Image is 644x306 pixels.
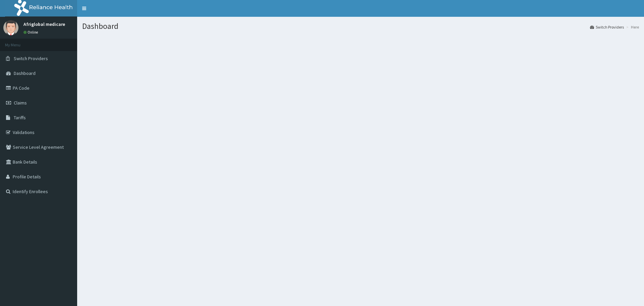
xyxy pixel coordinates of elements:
[3,20,18,35] img: User Image
[82,22,639,31] h1: Dashboard
[23,22,65,27] p: Afriglobal medicare
[14,100,27,106] span: Claims
[14,70,36,76] span: Dashboard
[625,24,639,30] li: Here
[590,24,624,30] a: Switch Providers
[23,30,40,35] a: Online
[14,55,48,61] span: Switch Providers
[14,115,26,121] span: Tariffs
